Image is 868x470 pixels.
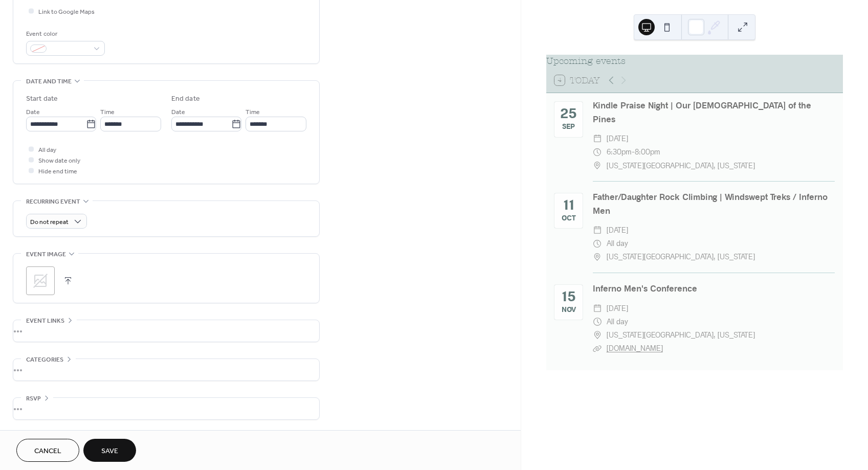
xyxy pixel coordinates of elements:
[593,145,602,159] div: ​
[38,166,77,177] span: Hide end time
[593,328,602,342] div: ​
[593,342,602,355] div: ​
[607,302,628,315] span: [DATE]
[34,446,61,457] span: Cancel
[16,439,79,462] button: Cancel
[26,393,41,404] span: RSVP
[607,223,628,237] span: [DATE]
[562,307,576,314] div: Nov
[13,359,319,381] div: •••
[607,159,755,172] span: [US_STATE][GEOGRAPHIC_DATA], [US_STATE]
[171,94,200,104] div: End date
[607,237,628,250] span: All day
[26,316,64,326] span: Event links
[26,354,63,365] span: Categories
[607,328,755,342] span: [US_STATE][GEOGRAPHIC_DATA], [US_STATE]
[13,398,319,419] div: •••
[101,446,118,457] span: Save
[593,159,602,172] div: ​
[593,99,835,126] div: Kindle Praise Night | Our [DEMOGRAPHIC_DATA] of the Pines
[607,315,628,328] span: All day
[562,215,576,222] div: Oct
[607,132,628,145] span: [DATE]
[26,29,103,39] div: Event color
[563,199,574,213] div: 11
[562,124,575,131] div: Sep
[26,196,80,207] span: Recurring event
[607,250,755,263] span: [US_STATE][GEOGRAPHIC_DATA], [US_STATE]
[562,290,576,305] div: 15
[593,191,835,218] div: Father/Daughter Rock Climbing | Windswept Treks / Inferno Men
[560,107,577,122] div: 25
[171,107,185,118] span: Date
[593,315,602,328] div: ​
[635,145,660,159] span: 8:00pm
[26,107,40,118] span: Date
[26,76,72,87] span: Date and time
[593,237,602,250] div: ​
[607,344,663,353] a: [DOMAIN_NAME]
[38,155,80,166] span: Show date only
[593,302,602,315] div: ​
[546,55,843,68] div: Upcoming events
[593,223,602,237] div: ​
[593,283,697,294] a: Inferno Men's Conference
[593,250,602,263] div: ​
[26,249,66,260] span: Event image
[26,94,58,104] div: Start date
[38,145,56,155] span: All day
[30,216,69,228] span: Do not repeat
[246,107,260,118] span: Time
[38,7,95,17] span: Link to Google Maps
[100,107,115,118] span: Time
[593,132,602,145] div: ​
[632,145,635,159] span: -
[83,439,136,462] button: Save
[607,145,632,159] span: 6:30pm
[13,320,319,342] div: •••
[26,266,55,295] div: ;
